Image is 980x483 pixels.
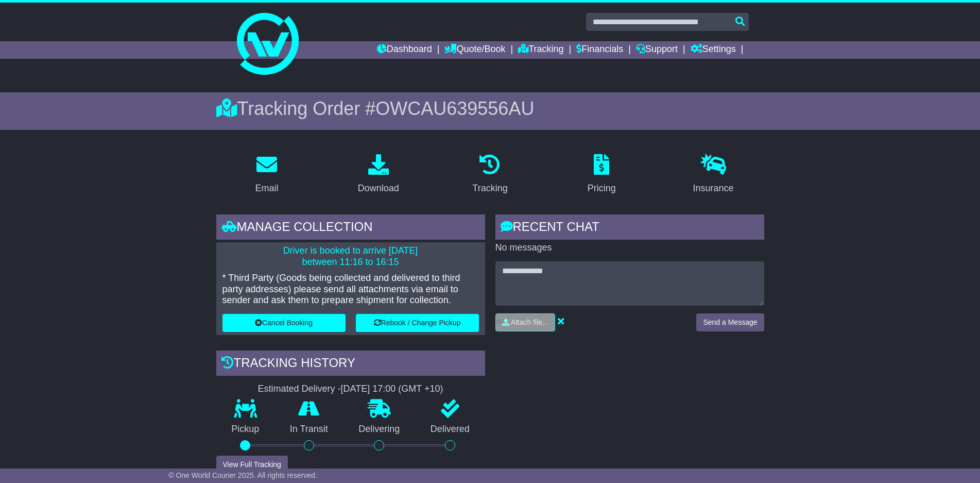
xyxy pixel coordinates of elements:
a: Pricing [581,151,623,199]
a: Tracking [466,151,514,199]
div: Download [358,181,399,195]
button: View Full Tracking [216,456,288,474]
a: Insurance [686,151,741,199]
p: No messages [495,242,764,254]
p: Driver is booked to arrive [DATE] between 11:16 to 16:15 [222,245,479,268]
a: Dashboard [377,41,432,59]
p: In Transit [274,424,343,435]
span: OWCAU639556AU [375,98,534,119]
div: Insurance [693,181,734,195]
div: Tracking history [216,351,485,378]
a: Download [351,151,406,199]
div: Email [255,181,278,195]
button: Send a Message [696,313,764,331]
p: Delivered [415,424,485,435]
div: Manage collection [216,214,485,242]
p: * Third Party (Goods being collected and delivered to third party addresses) please send all atta... [222,273,479,306]
p: Pickup [216,424,275,435]
a: Financials [576,41,623,59]
a: Email [248,151,285,199]
span: © One World Courier 2025. All rights reserved. [168,471,317,479]
a: Tracking [518,41,563,59]
div: Tracking Order # [216,97,764,120]
a: Quote/Book [444,41,505,59]
div: Pricing [588,181,616,195]
div: [DATE] 17:00 (GMT +10) [341,384,443,395]
button: Rebook / Change Pickup [356,314,479,332]
button: Cancel Booking [222,314,346,332]
p: Delivering [343,424,416,435]
a: Support [636,41,678,59]
div: Estimated Delivery - [216,384,485,395]
div: Tracking [472,181,507,195]
div: RECENT CHAT [495,214,764,242]
a: Settings [691,41,736,59]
